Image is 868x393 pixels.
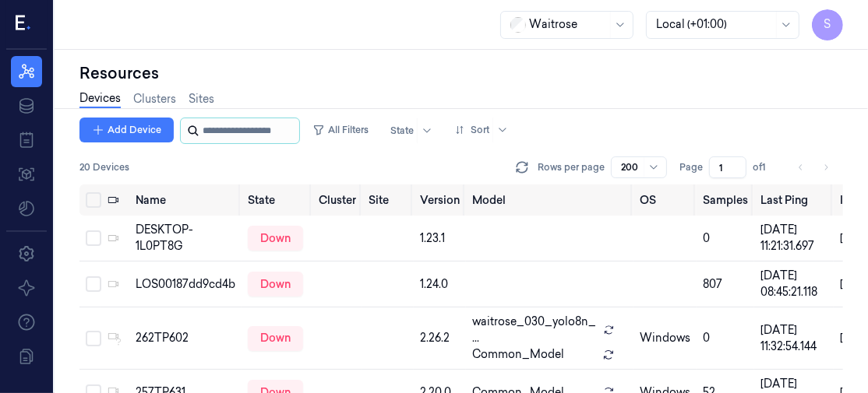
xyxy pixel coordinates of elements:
span: of 1 [753,160,778,174]
span: waitrose_030_yolo8n_ ... [472,314,597,346]
th: Version [414,184,466,216]
button: All Filters [306,118,375,142]
div: [DATE] 11:21:31.697 [760,222,827,254]
button: Add Device [79,118,174,142]
th: Site [362,184,414,216]
button: S [812,9,843,40]
button: Select row [86,331,101,346]
div: down [248,326,303,351]
th: Model [466,184,633,216]
th: Last Ping [754,184,834,216]
div: 1.23.1 [420,230,460,247]
span: 20 Devices [79,160,129,174]
button: Select all [86,192,101,208]
div: [DATE] 08:45:21.118 [760,268,827,300]
th: OS [633,184,697,216]
p: Rows per page [538,160,605,174]
div: 2.26.2 [420,330,460,346]
th: Cluster [312,184,362,216]
a: Clusters [133,91,176,107]
div: [DATE] 11:32:54.144 [760,322,827,355]
span: Common_Model [472,346,564,363]
div: down [248,272,303,297]
th: Name [129,184,242,216]
button: Select row [86,276,101,292]
div: DESKTOP-1L0PT8G [136,222,235,254]
nav: pagination [790,156,837,178]
div: LOS00187dd9cd4b [136,276,235,293]
a: Devices [79,90,121,108]
th: Samples [697,184,754,216]
th: State [242,184,312,216]
div: Resources [79,62,843,84]
p: windows [640,330,690,346]
div: 0 [703,230,748,247]
div: 0 [703,330,748,346]
a: Sites [189,91,214,107]
button: Select row [86,230,101,246]
div: 807 [703,276,748,293]
div: 1.24.0 [420,276,460,293]
div: 262TP602 [136,330,235,346]
div: down [248,226,303,251]
span: Page [679,160,703,174]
